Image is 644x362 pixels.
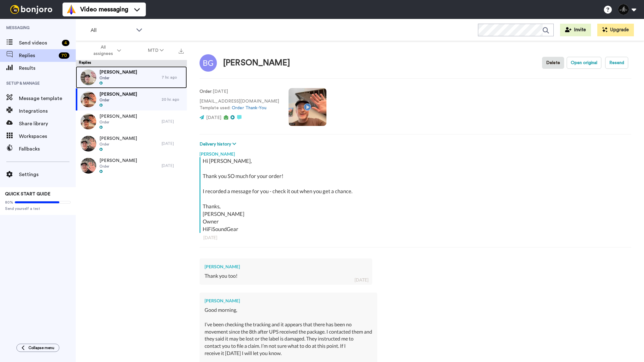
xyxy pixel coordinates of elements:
[162,75,184,80] div: 7 hr. ago
[597,24,634,36] button: Upgrade
[205,272,367,280] div: Thank you too!
[200,54,217,72] img: Image of Bryce Groves
[80,69,96,85] img: cf88f0ee-ff97-4733-8529-736ae7a90826-thumb.jpg
[5,192,51,196] span: QUICK START GUIDE
[223,58,290,68] div: [PERSON_NAME]
[19,64,76,72] span: Results
[99,135,137,142] span: [PERSON_NAME]
[355,277,368,283] div: [DATE]
[232,106,266,110] a: Order Thank-You
[567,57,601,69] button: Open original
[162,119,184,124] div: [DATE]
[200,98,279,111] p: [EMAIL_ADDRESS][DOMAIN_NAME] Template used:
[99,98,137,103] span: Order
[200,148,631,157] div: [PERSON_NAME]
[179,49,184,54] img: export.svg
[99,120,137,125] span: Order
[8,5,55,14] img: bj-logo-header-white.svg
[99,164,137,169] span: Order
[80,92,96,107] img: f7c7495a-b2d0-42e7-916e-3a38916b15ce-thumb.jpg
[80,136,96,151] img: 2d9b3a63-8810-499b-9b97-3e419722967f-thumb.jpg
[16,344,59,352] button: Collapse menu
[91,27,133,34] span: All
[28,345,54,350] span: Collapse menu
[206,116,221,120] span: [DATE]
[5,200,13,205] span: 80%
[200,89,212,94] strong: Order
[162,163,184,168] div: [DATE]
[76,88,187,110] a: [PERSON_NAME]Order20 hr. ago
[99,75,137,80] span: Order
[99,91,137,98] span: [PERSON_NAME]
[90,44,116,57] span: All assignees
[76,155,187,177] a: [PERSON_NAME]Order[DATE]
[59,52,69,59] div: 70
[162,141,184,146] div: [DATE]
[62,40,69,46] div: 4
[80,114,96,129] img: a64b7931-1891-4af5-9ec1-e563011aa9d0-thumb.jpg
[19,95,76,102] span: Message template
[134,45,177,56] button: MTD
[99,69,137,75] span: [PERSON_NAME]
[203,157,630,233] div: Hi [PERSON_NAME], Thank you SO much for your order! I recorded a message for you - check it out w...
[605,57,628,69] button: Resend
[76,133,187,155] a: [PERSON_NAME]Order[DATE]
[99,113,137,120] span: [PERSON_NAME]
[99,157,137,164] span: [PERSON_NAME]
[542,57,564,69] button: Delete
[66,4,76,15] img: vm-color.svg
[76,110,187,133] a: [PERSON_NAME]Order[DATE]
[19,171,76,178] span: Settings
[5,206,71,211] span: Send yourself a test
[560,24,591,36] button: Invite
[177,46,186,55] button: Export all results that match these filters now.
[203,234,628,241] div: [DATE]
[19,145,76,153] span: Fallbacks
[19,133,76,140] span: Workspaces
[80,5,128,14] span: Video messaging
[205,264,367,270] div: [PERSON_NAME]
[80,158,96,174] img: f707a392-dd45-4e53-96f6-ab8fecb6827a-thumb.jpg
[19,52,56,59] span: Replies
[99,142,137,147] span: Order
[76,60,187,66] div: Replies
[77,42,134,59] button: All assignees
[200,88,279,95] p: : [DATE]
[19,107,76,115] span: Integrations
[205,298,372,304] div: [PERSON_NAME]
[162,97,184,102] div: 20 hr. ago
[19,120,76,128] span: Share library
[200,141,238,148] button: Delivery history
[19,39,59,47] span: Send videos
[76,66,187,88] a: [PERSON_NAME]Order7 hr. ago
